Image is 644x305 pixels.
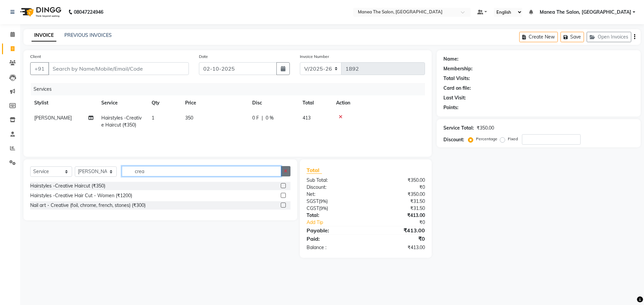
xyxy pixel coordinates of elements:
div: Hairstyles -Creative Haircut (₹350) [30,182,105,189]
div: Payable: [302,226,366,234]
div: ₹0 [366,235,430,243]
div: Sub Total: [302,177,366,184]
button: Open Invoices [587,32,631,42]
div: ₹0 [376,219,430,226]
span: 350 [185,115,193,121]
th: Disc [248,95,299,110]
th: Stylist [30,95,97,110]
div: ₹350.00 [366,177,430,184]
span: 413 [303,115,311,121]
span: 0 F [252,115,259,122]
span: Hairstyles -Creative Haircut (₹350) [101,115,142,128]
div: Net: [302,191,366,198]
div: Total: [302,212,366,219]
div: Card on file: [443,85,471,92]
div: Discount: [443,136,464,143]
input: Search by Name/Mobile/Email/Code [48,62,189,75]
div: ₹31.50 [366,205,430,212]
span: SGST [307,198,319,204]
div: Nail art - Creative (foil, chrome, french, stones) (₹300) [30,202,146,209]
a: PREVIOUS INVOICES [64,32,112,38]
span: [PERSON_NAME] [34,115,72,121]
div: Total Visits: [443,75,470,82]
div: ₹350.00 [477,125,494,132]
a: Add Tip [302,219,376,226]
div: Discount: [302,184,366,191]
label: Invoice Number [300,54,329,60]
img: logo [17,3,63,21]
div: Name: [443,56,459,63]
div: Service Total: [443,125,474,132]
label: Percentage [476,136,497,142]
div: ₹413.00 [366,212,430,219]
th: Total [299,95,332,110]
label: Client [30,54,41,60]
div: Membership: [443,65,473,72]
div: Points: [443,104,459,111]
div: Paid: [302,235,366,243]
span: Manea The Salon, [GEOGRAPHIC_DATA] [540,9,631,16]
b: 08047224946 [74,3,103,21]
span: | [262,115,263,122]
div: ₹350.00 [366,191,430,198]
span: 9% [320,199,326,204]
span: 0 % [266,115,274,122]
th: Qty [148,95,181,110]
div: ( ) [302,205,366,212]
div: Last Visit: [443,94,466,101]
div: Balance : [302,244,366,251]
span: CGST [307,205,319,211]
th: Action [332,95,425,110]
label: Date [199,54,208,60]
div: ₹0 [366,184,430,191]
div: Services [31,83,430,95]
div: ( ) [302,198,366,205]
span: 9% [320,206,327,211]
th: Service [97,95,148,110]
span: Total [307,167,322,174]
th: Price [181,95,248,110]
input: Search or Scan [122,166,281,176]
button: Create New [519,32,558,42]
div: ₹31.50 [366,198,430,205]
button: Save [560,32,584,42]
a: INVOICE [32,29,56,42]
div: Hairstyles -Creative Hair Cut - Women (₹1200) [30,192,132,199]
span: 1 [152,115,154,121]
div: ₹413.00 [366,244,430,251]
button: +91 [30,62,49,75]
div: ₹413.00 [366,226,430,234]
label: Fixed [508,136,518,142]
